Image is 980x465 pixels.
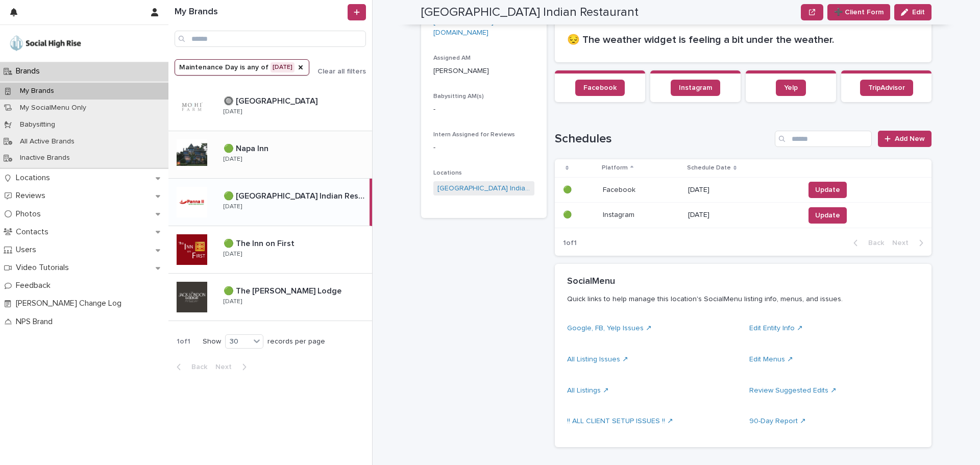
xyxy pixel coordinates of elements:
[868,84,905,91] span: TripAdvisor
[224,108,242,115] p: [DATE]
[12,104,94,112] p: My SocialMenu Only
[168,84,372,131] a: 🔘 [GEOGRAPHIC_DATA]🔘 [GEOGRAPHIC_DATA] [DATE]
[433,104,534,115] p: -
[12,281,59,290] p: Feedback
[12,191,54,201] p: Reviews
[168,274,372,321] a: 🟢 The [PERSON_NAME] Lodge🟢 The [PERSON_NAME] Lodge [DATE]
[845,238,888,248] button: Back
[784,84,798,91] span: Yelp
[860,80,913,96] a: TripAdvisor
[602,162,628,174] p: Platform
[749,418,806,425] a: 90-Day Report ↗
[12,263,77,273] p: Video Tutorials
[567,295,915,304] p: Quick links to help manage this location's SocialMenu listing info, menus, and issues.
[433,170,462,176] span: Locations
[775,131,872,147] input: Search
[175,31,366,47] input: Search
[687,162,731,174] p: Schedule Date
[224,298,242,305] p: [DATE]
[603,184,638,194] p: Facebook
[175,7,346,18] h1: My Brands
[224,156,242,163] p: [DATE]
[168,131,372,179] a: 🟢 Napa Inn🟢 Napa Inn [DATE]
[12,299,130,308] p: [PERSON_NAME] Change Log
[888,238,932,248] button: Next
[168,329,199,354] p: 1 of 1
[12,120,63,129] p: Babysitting
[12,209,49,219] p: Photos
[567,418,673,425] a: !! ALL CLIENT SETUP ISSUES !! ↗
[862,239,884,247] span: Back
[583,84,617,91] span: Facebook
[815,210,840,221] span: Update
[224,189,367,201] p: 🟢 [GEOGRAPHIC_DATA] Indian Restaurant
[224,142,271,154] p: 🟢 Napa Inn
[168,179,372,226] a: 🟢 [GEOGRAPHIC_DATA] Indian Restaurant🟢 [GEOGRAPHIC_DATA] Indian Restaurant [DATE]
[203,337,221,346] p: Show
[563,184,574,194] p: 🟢
[433,18,494,36] a: [EMAIL_ADDRESS][DOMAIN_NAME]
[226,336,250,347] div: 30
[603,209,636,219] p: Instagram
[12,66,48,76] p: Brands
[317,68,366,75] span: Clear all filters
[679,84,712,91] span: Instagram
[688,186,796,194] p: [DATE]
[224,94,320,106] p: 🔘 [GEOGRAPHIC_DATA]
[912,9,925,16] span: Edit
[185,363,207,371] span: Back
[168,226,372,274] a: 🟢 The Inn on First🟢 The Inn on First [DATE]
[224,203,242,210] p: [DATE]
[437,183,530,194] a: [GEOGRAPHIC_DATA] Indian Restaurant
[555,177,932,203] tr: 🟢🟢 FacebookFacebook [DATE]Update
[895,135,925,142] span: Add New
[267,337,325,346] p: records per page
[555,132,771,146] h1: Schedules
[433,66,534,77] p: [PERSON_NAME]
[815,185,840,195] span: Update
[224,251,242,258] p: [DATE]
[575,80,625,96] a: Facebook
[12,154,78,162] p: Inactive Brands
[175,59,309,76] button: Maintenance Day
[688,211,796,219] p: [DATE]
[309,68,366,75] button: Clear all filters
[894,4,932,20] button: Edit
[671,80,720,96] a: Instagram
[12,317,61,327] p: NPS Brand
[12,245,44,255] p: Users
[567,276,615,287] h2: SocialMenu
[567,34,919,46] h2: 😔 The weather widget is feeling a bit under the weather.
[749,387,837,394] a: Review Suggested Edits ↗
[827,4,890,20] button: ➕ Client Form
[421,5,639,20] h2: [GEOGRAPHIC_DATA] Indian Restaurant
[433,142,534,153] p: -
[808,182,847,198] button: Update
[567,356,628,363] a: All Listing Issues ↗
[224,237,297,249] p: 🟢 The Inn on First
[808,207,847,224] button: Update
[892,239,915,247] span: Next
[749,356,793,363] a: Edit Menus ↗
[433,55,471,61] span: Assigned AM
[12,173,58,183] p: Locations
[563,209,574,219] p: 🟢
[749,325,803,332] a: Edit Entity Info ↗
[12,87,62,95] p: My Brands
[878,131,932,147] a: Add New
[776,80,806,96] a: Yelp
[224,284,344,296] p: 🟢 The [PERSON_NAME] Lodge
[215,363,238,371] span: Next
[8,33,83,54] img: o5DnuTxEQV6sW9jFYBBf
[555,231,585,256] p: 1 of 1
[12,227,57,237] p: Contacts
[211,362,255,372] button: Next
[567,325,652,332] a: Google, FB, Yelp Issues ↗
[555,203,932,228] tr: 🟢🟢 InstagramInstagram [DATE]Update
[567,387,609,394] a: All Listings ↗
[834,7,884,17] span: ➕ Client Form
[168,362,211,372] button: Back
[433,132,515,138] span: Intern Assigned for Reviews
